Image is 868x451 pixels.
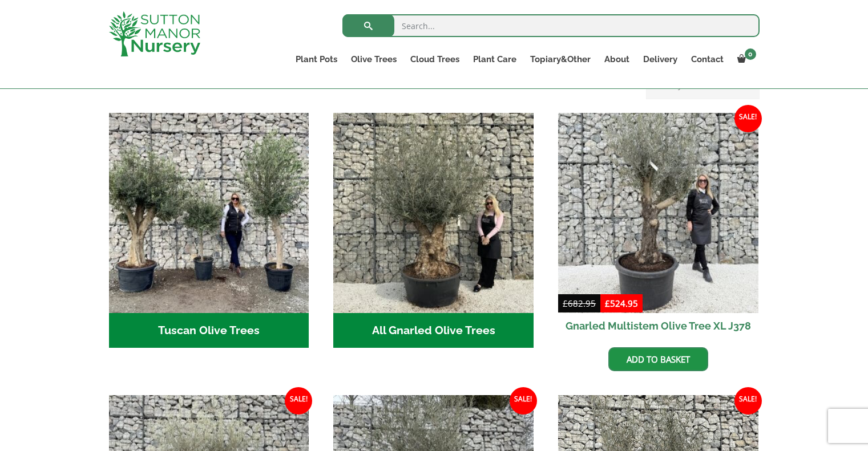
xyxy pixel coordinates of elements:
a: Olive Trees [344,51,403,67]
a: Cloud Trees [403,51,466,67]
a: Plant Care [466,51,523,67]
img: Gnarled Multistem Olive Tree XL J378 [558,113,758,313]
img: logo [109,11,200,56]
span: £ [605,298,610,309]
a: Visit product category Tuscan Olive Trees [109,113,309,348]
a: 0 [730,51,760,67]
span: 0 [745,48,756,60]
input: Search... [342,14,760,37]
img: Tuscan Olive Trees [109,113,309,313]
a: About [597,51,636,67]
span: £ [563,298,568,309]
a: Visit product category All Gnarled Olive Trees [333,113,534,348]
span: Sale! [734,387,762,415]
a: Contact [684,51,730,67]
h2: Tuscan Olive Trees [109,313,309,348]
a: Plant Pots [289,51,344,67]
span: Sale! [285,387,312,415]
a: Sale! Gnarled Multistem Olive Tree XL J378 [558,113,758,339]
a: Add to basket: “Gnarled Multistem Olive Tree XL J378” [608,347,708,371]
span: Sale! [734,105,762,132]
bdi: 682.95 [563,298,596,309]
h2: All Gnarled Olive Trees [333,313,534,348]
a: Topiary&Other [523,51,597,67]
bdi: 524.95 [605,298,638,309]
img: All Gnarled Olive Trees [333,113,534,313]
h2: Gnarled Multistem Olive Tree XL J378 [558,313,758,339]
span: Sale! [510,387,537,415]
a: Delivery [636,51,684,67]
